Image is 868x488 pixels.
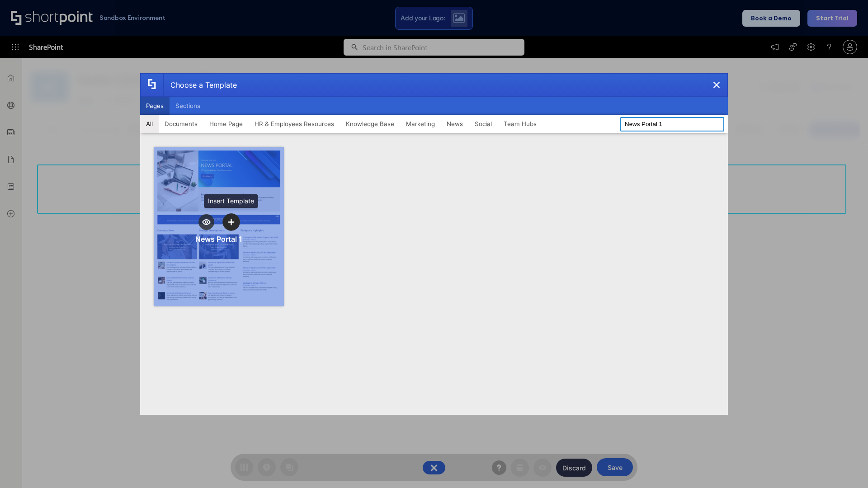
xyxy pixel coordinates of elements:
[159,115,203,133] button: Documents
[170,97,206,115] button: Sections
[340,115,400,133] button: Knowledge Base
[249,115,340,133] button: HR & Employees Resources
[498,115,542,133] button: Team Hubs
[203,115,249,133] button: Home Page
[441,115,469,133] button: News
[469,115,498,133] button: Social
[823,445,868,488] iframe: Chat Widget
[620,117,724,131] input: Search
[140,97,170,115] button: Pages
[195,235,242,244] div: News Portal 1
[140,115,159,133] button: All
[400,115,441,133] button: Marketing
[140,73,728,415] div: template selector
[163,74,237,96] div: Choose a Template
